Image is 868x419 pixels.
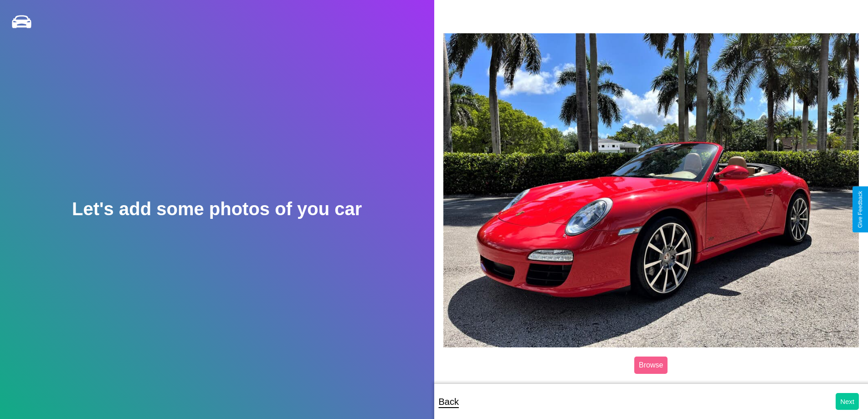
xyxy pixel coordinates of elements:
[634,357,668,374] label: Browse
[443,33,859,347] img: posted
[439,393,459,410] p: Back
[836,393,859,410] button: Next
[72,199,362,219] h2: Let's add some photos of you car
[857,191,863,228] div: Give Feedback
